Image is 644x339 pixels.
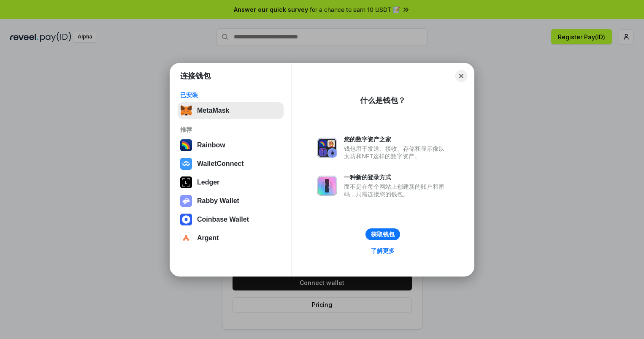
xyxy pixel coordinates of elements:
div: 您的数字资产之家 [344,136,449,143]
div: 已安装 [180,91,281,99]
div: Ledger [197,179,219,186]
img: svg+xml,%3Csvg%20width%3D%2228%22%20height%3D%2228%22%20viewBox%3D%220%200%2028%2028%22%20fill%3D... [180,158,192,170]
button: Rabby Wallet [178,193,284,209]
h1: 连接钱包 [180,71,211,81]
div: 而不是在每个网站上创建新的账户和密码，只需连接您的钱包。 [344,183,449,198]
button: Close [455,70,467,82]
div: WalletConnect [197,160,244,168]
img: svg+xml,%3Csvg%20xmlns%3D%22http%3A%2F%2Fwww.w3.org%2F2000%2Fsvg%22%20fill%3D%22none%22%20viewBox... [317,176,337,196]
button: Ledger [178,174,284,191]
button: Argent [178,230,284,247]
img: svg+xml,%3Csvg%20width%3D%22120%22%20height%3D%22120%22%20viewBox%3D%220%200%20120%20120%22%20fil... [180,139,192,151]
img: svg+xml,%3Csvg%20width%3D%2228%22%20height%3D%2228%22%20viewBox%3D%220%200%2028%2028%22%20fill%3D... [180,232,192,244]
button: 获取钱包 [365,228,400,240]
button: MetaMask [178,102,284,119]
div: 钱包用于发送、接收、存储和显示像以太坊和NFT这样的数字资产。 [344,145,449,160]
button: Coinbase Wallet [178,211,284,228]
div: 一种新的登录方式 [344,174,449,181]
div: 了解更多 [371,247,395,255]
div: 推荐 [180,126,281,133]
div: Argent [197,234,219,242]
img: svg+xml,%3Csvg%20xmlns%3D%22http%3A%2F%2Fwww.w3.org%2F2000%2Fsvg%22%20fill%3D%22none%22%20viewBox... [317,138,337,158]
div: Rabby Wallet [197,197,239,205]
div: MetaMask [197,107,229,114]
img: svg+xml,%3Csvg%20fill%3D%22none%22%20height%3D%2233%22%20viewBox%3D%220%200%2035%2033%22%20width%... [180,105,192,117]
img: svg+xml,%3Csvg%20width%3D%2228%22%20height%3D%2228%22%20viewBox%3D%220%200%2028%2028%22%20fill%3D... [180,214,192,225]
img: svg+xml,%3Csvg%20xmlns%3D%22http%3A%2F%2Fwww.w3.org%2F2000%2Fsvg%22%20fill%3D%22none%22%20viewBox... [180,195,192,207]
div: Rainbow [197,141,225,149]
img: svg+xml,%3Csvg%20xmlns%3D%22http%3A%2F%2Fwww.w3.org%2F2000%2Fsvg%22%20width%3D%2228%22%20height%3... [180,176,192,188]
div: 获取钱包 [371,231,395,238]
button: Rainbow [178,137,284,154]
div: 什么是钱包？ [360,95,406,106]
div: Coinbase Wallet [197,216,249,223]
button: WalletConnect [178,155,284,172]
a: 了解更多 [366,245,400,256]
